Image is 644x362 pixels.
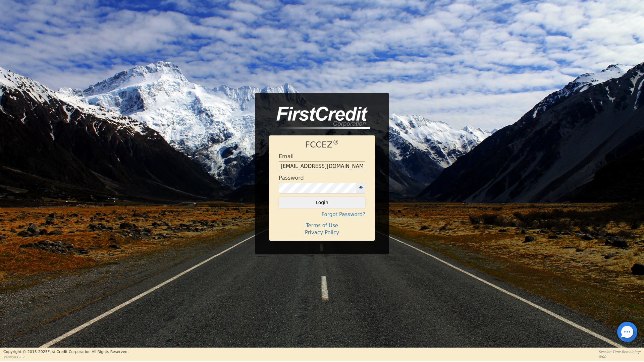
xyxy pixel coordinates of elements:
button: Login [279,197,365,208]
input: password [279,183,357,193]
sup: ® [333,139,339,146]
img: logo-CMu_cnol.png [269,107,370,129]
h1: FCCEZ [279,140,365,150]
h4: Privacy Policy [279,230,365,236]
h4: Terms of Use [279,223,365,229]
h4: Email [279,153,293,160]
span: All Rights Reserved. [92,350,128,354]
p: Copyright © 2015- 2025 First Credit Corporation. [3,349,128,355]
h4: Forgot Password? [279,212,365,218]
input: Enter email [279,161,365,171]
p: 0:00 [599,354,641,359]
p: Version 3.2.2 [3,355,128,360]
h4: Password [279,175,304,181]
p: Session Time Remaining: [599,349,641,354]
